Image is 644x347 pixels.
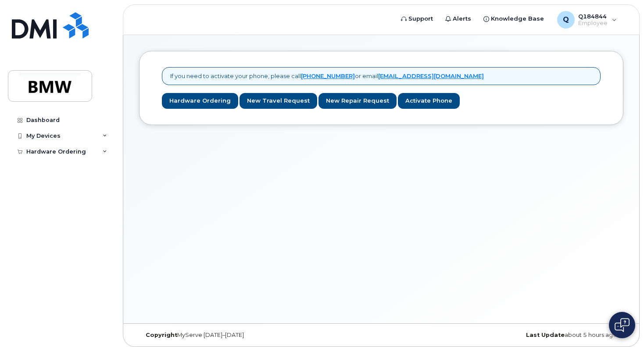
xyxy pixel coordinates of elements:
[240,93,317,109] a: New Travel Request
[170,72,484,80] p: If you need to activate your phone, please call or email
[615,318,630,332] img: Open chat
[146,332,177,338] strong: Copyright
[462,332,623,339] div: about 5 hours ago
[526,332,565,338] strong: Last Update
[301,72,355,79] a: [PHONE_NUMBER]
[318,93,397,109] a: New Repair Request
[162,93,238,109] a: Hardware Ordering
[139,332,301,339] div: MyServe [DATE]–[DATE]
[378,72,484,79] a: [EMAIL_ADDRESS][DOMAIN_NAME]
[398,93,460,109] a: Activate Phone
